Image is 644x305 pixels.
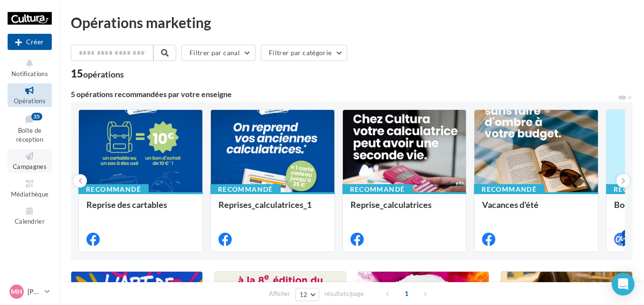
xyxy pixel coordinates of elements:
[8,283,52,301] a: MH [PERSON_NAME]
[269,289,290,298] span: Afficher
[324,289,364,298] span: résultats/page
[11,190,49,198] span: Médiathèque
[8,83,52,107] a: Opérations
[86,200,195,219] div: Reprise des cartables
[8,56,52,79] button: Notifications
[8,149,52,172] a: Campagnes
[83,70,124,79] div: opérations
[300,291,308,298] span: 12
[482,200,590,219] div: Vacances d'été
[71,69,124,79] div: 15
[11,287,22,296] span: MH
[350,200,459,219] div: Reprise_calculatrices
[622,230,630,238] div: 4
[13,163,47,170] span: Campagnes
[295,288,320,301] button: 12
[8,204,52,227] a: Calendrier
[612,273,635,295] div: Open Intercom Messenger
[16,127,43,143] span: Boîte de réception
[342,184,413,195] div: Recommandé
[210,184,281,195] div: Recommandé
[218,200,327,219] div: Reprises_calculatrices_1
[11,70,48,78] span: Notifications
[8,34,52,50] button: Créer
[71,15,633,30] div: Opérations marketing
[31,113,42,120] div: 35
[474,184,544,195] div: Recommandé
[399,286,414,301] span: 1
[15,217,45,225] span: Calendrier
[14,97,46,105] span: Opérations
[181,45,256,61] button: Filtrer par canal
[71,90,617,98] div: 5 opérations recommandées par votre enseigne
[8,111,52,146] a: Boîte de réception35
[261,45,347,61] button: Filtrer par catégorie
[8,177,52,200] a: Médiathèque
[8,34,52,50] div: Nouvelle campagne
[28,287,41,296] p: [PERSON_NAME]
[78,184,149,195] div: Recommandé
